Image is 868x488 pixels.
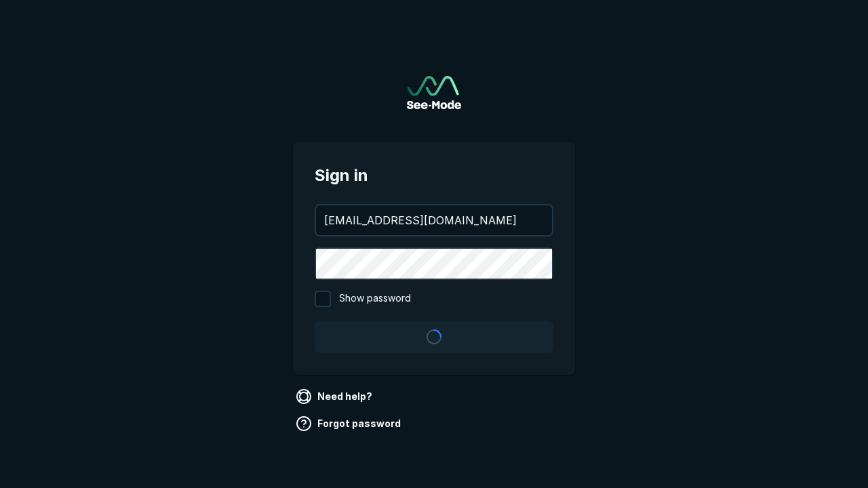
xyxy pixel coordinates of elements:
span: Sign in [315,163,553,188]
img: See-Mode Logo [407,76,461,109]
a: Forgot password [293,413,406,434]
a: Go to sign in [407,76,461,109]
span: Show password [339,291,411,307]
input: your@email.com [316,205,552,235]
a: Need help? [293,386,378,407]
